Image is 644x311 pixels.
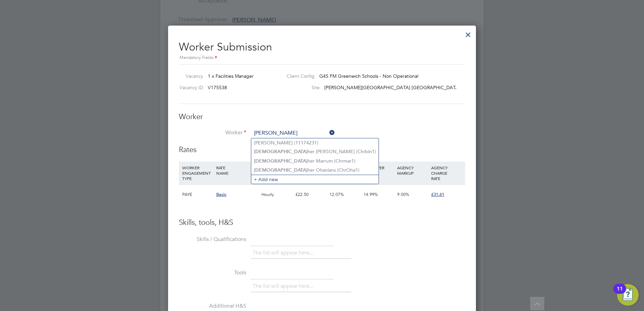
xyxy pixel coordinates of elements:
[253,282,316,291] li: The list will appear here...
[254,149,308,154] b: [DEMOGRAPHIC_DATA]
[176,73,203,79] label: Vacancy
[252,128,335,138] input: Search for...
[253,248,316,257] li: The list will appear here...
[329,192,344,197] span: 12.07%
[281,84,320,91] label: Site
[294,185,328,204] div: £22.50
[208,73,254,79] span: 1 x Facilities Manager
[179,269,246,276] label: Tools
[251,138,379,147] li: [PERSON_NAME] (11174231)
[179,145,465,155] h3: Rates
[251,147,379,156] li: her [PERSON_NAME] (Chrbin1)
[179,236,246,243] label: Skills / Qualifications
[181,185,215,204] div: PAYE
[617,289,623,298] div: 11
[397,192,409,197] span: 9.00%
[254,167,308,173] b: [DEMOGRAPHIC_DATA]
[179,218,465,228] h3: Skills, tools, H&S
[363,192,378,197] span: 14.99%
[179,35,465,62] h2: Worker Submission
[179,129,246,136] label: Worker
[319,73,418,79] span: G4S FM Greenwich Schools - Non Operational
[251,157,379,166] li: her Marrum (Chrmar1)
[281,73,315,79] label: Client Config
[251,166,379,175] li: her Ohanians (ChrOha1)
[215,162,260,179] div: RATE NAME
[254,158,308,164] b: [DEMOGRAPHIC_DATA]
[431,192,444,197] span: £31.61
[179,303,246,310] label: Additional H&S
[251,175,379,184] li: + Add new
[208,84,227,91] span: V175538
[324,84,460,91] span: [PERSON_NAME][GEOGRAPHIC_DATA] [GEOGRAPHIC_DATA]
[181,162,215,184] div: WORKER ENGAGEMENT TYPE
[179,54,465,62] div: Mandatory Fields
[260,185,294,204] div: Hourly
[429,162,463,184] div: AGENCY CHARGE RATE
[395,162,429,179] div: AGENCY MARKUP
[216,192,226,197] span: Basic
[176,84,203,91] label: Vacancy ID
[617,284,639,306] button: Open Resource Center, 11 new notifications
[179,112,465,122] h3: Worker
